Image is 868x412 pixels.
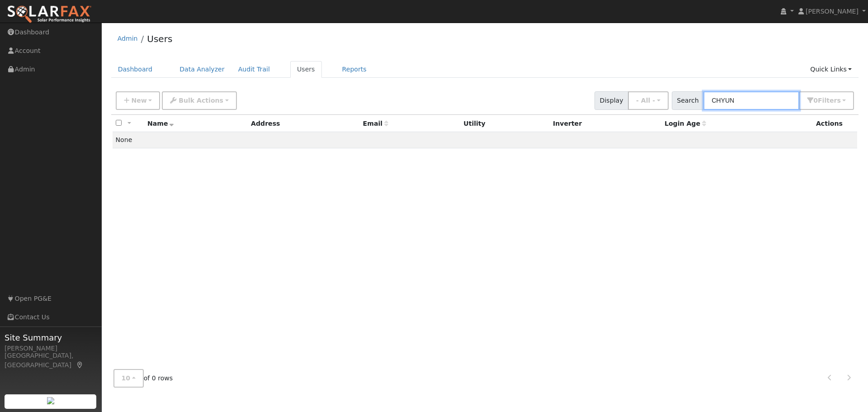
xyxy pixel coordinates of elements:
span: of 0 rows [113,369,173,388]
a: Data Analyzer [173,61,231,78]
td: None [113,132,858,148]
button: 0Filters [799,91,854,110]
div: Address [251,119,356,128]
div: [PERSON_NAME] [5,344,97,353]
a: Map [76,361,84,369]
div: Inverter [553,119,658,128]
button: New [116,91,160,110]
div: [GEOGRAPHIC_DATA], [GEOGRAPHIC_DATA] [5,351,97,370]
button: - All - [628,91,669,110]
span: 10 [122,374,131,382]
span: Days since last login [665,120,706,127]
span: Filter [818,97,841,104]
span: Search [672,91,704,110]
span: Email [363,120,388,127]
a: Users [290,61,322,78]
span: s [837,97,840,104]
a: Dashboard [111,61,160,78]
span: Bulk Actions [179,97,223,104]
span: Display [594,91,628,110]
img: SolarFax [7,5,92,24]
a: Audit Trail [231,61,277,78]
button: Bulk Actions [162,91,236,110]
span: New [131,97,146,104]
div: Actions [816,119,854,128]
div: Utility [463,119,547,128]
a: Users [147,33,172,44]
img: retrieve [47,397,54,404]
a: Admin [118,35,138,42]
input: Search [703,91,799,110]
span: Name [147,120,174,127]
span: [PERSON_NAME] [806,8,859,15]
button: 10 [113,369,144,388]
a: Quick Links [803,61,859,78]
a: Reports [335,61,373,78]
span: Site Summary [5,331,97,344]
